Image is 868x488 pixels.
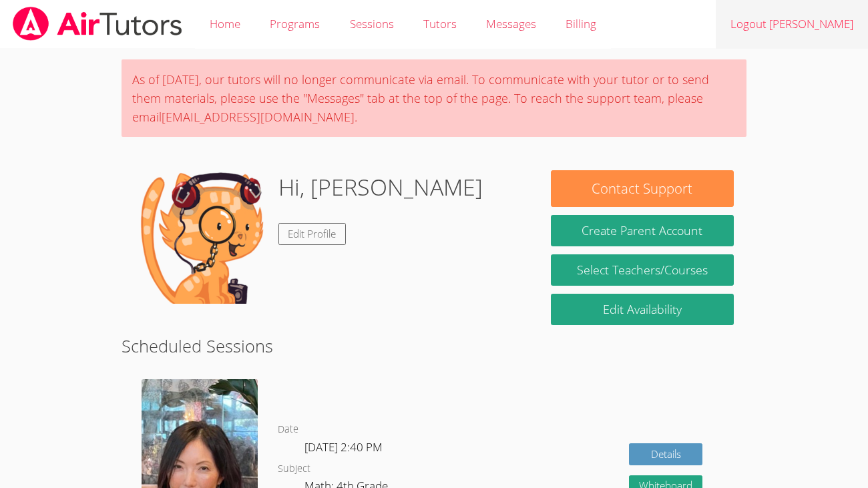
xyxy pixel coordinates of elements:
dt: Date [278,421,298,438]
a: Edit Profile [278,223,347,245]
dt: Subject [278,461,310,477]
img: airtutors_banner-c4298cdbf04f3fff15de1276eac7730deb9818008684d7c2e4769d2f7ddbe033.png [11,7,184,41]
button: Contact Support [551,170,734,207]
span: [DATE] 2:40 PM [304,439,383,455]
h2: Scheduled Sessions [122,333,746,358]
h1: Hi, [PERSON_NAME] [278,170,483,204]
a: Details [629,443,702,465]
span: Messages [486,16,536,31]
a: Edit Availability [551,294,734,325]
a: Select Teachers/Courses [551,254,734,286]
img: default.png [134,170,268,304]
div: As of [DATE], our tutors will no longer communicate via email. To communicate with your tutor or ... [122,59,746,137]
button: Create Parent Account [551,215,734,246]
